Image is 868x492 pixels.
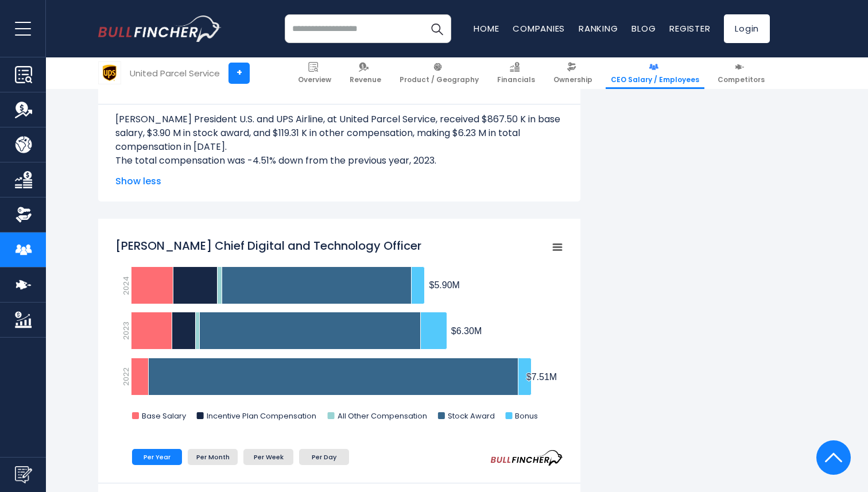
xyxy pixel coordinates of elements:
span: Competitors [718,75,765,84]
a: Overview [293,57,336,89]
li: Per Day [299,449,349,465]
li: Per Year [132,449,182,465]
text: 2023 [121,321,131,340]
span: Revenue [350,75,381,84]
img: Ownership [15,206,32,223]
li: Per Week [243,449,293,465]
a: Product / Geography [394,57,484,89]
a: Blog [631,22,656,34]
text: All Other Compensation [338,410,427,421]
a: Ownership [548,57,598,89]
button: Search [423,14,451,43]
span: Ownership [553,75,592,84]
a: Companies [513,22,565,34]
div: United Parcel Service [130,67,220,80]
text: Stock Award [448,410,495,421]
a: Register [669,22,710,34]
a: Financials [492,57,540,89]
tspan: $6.30M [451,326,482,336]
text: 2024 [121,276,131,295]
a: Competitors [712,57,770,89]
span: Product / Geography [400,75,479,84]
a: Login [724,14,770,43]
img: bullfincher logo [98,16,222,42]
text: Bonus [515,410,538,421]
a: Ranking [579,22,618,34]
a: Go to homepage [98,16,222,42]
span: Financials [497,75,535,84]
a: Revenue [344,57,386,89]
a: Home [474,22,499,34]
p: [PERSON_NAME] President U.S. and UPS Airline, at United Parcel Service, received $867.50 K in bas... [115,113,563,154]
text: 2022 [121,367,131,386]
tspan: [PERSON_NAME] Chief Digital and Technology Officer [115,238,421,254]
svg: Bala Subramanian Chief Digital and Technology Officer [115,232,563,433]
a: + [228,63,250,84]
text: Incentive Plan Compensation [207,410,316,421]
span: Show less [115,175,563,188]
li: Per Month [188,449,238,465]
p: The total compensation was -4.51% down from the previous year, 2023. [115,154,563,168]
img: UPS logo [99,62,121,84]
a: CEO Salary / Employees [606,57,704,89]
tspan: $7.51M [526,372,557,382]
text: Base Salary [142,410,187,421]
span: Overview [298,75,331,84]
span: CEO Salary / Employees [611,75,699,84]
tspan: $5.90M [429,280,460,290]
